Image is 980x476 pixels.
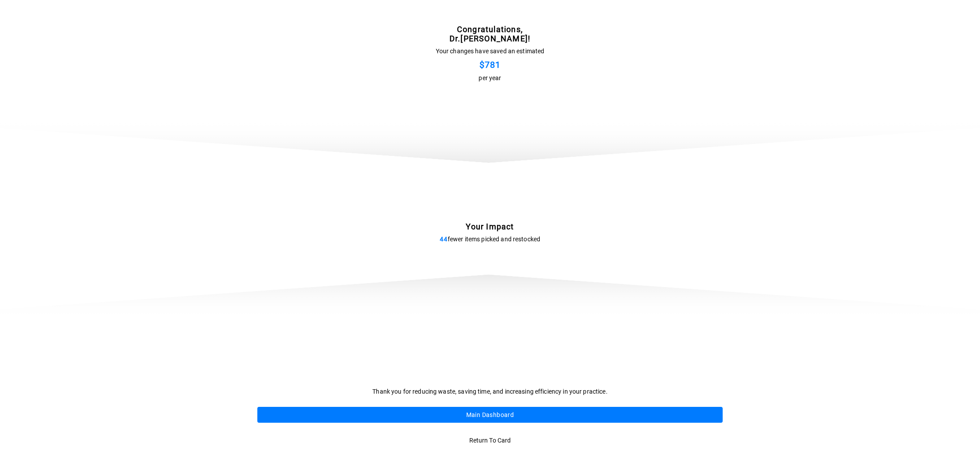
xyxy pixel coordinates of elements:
p: fewer items picked and restocked [440,231,540,247]
p: per year [479,70,501,86]
p: Return to card [469,432,511,449]
span: 44 [440,236,448,243]
p: Thank you for reducing waste, saving time, and increasing efficiency in your practice. [372,384,607,400]
button: Main Dashboard [257,407,723,423]
button: Return to card [257,430,723,451]
span: $781 [479,59,501,70]
p: Your changes have saved an estimated [436,43,545,59]
span: Your Impact [440,222,540,231]
span: Congratulations, Dr. [PERSON_NAME] ! [449,25,531,43]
